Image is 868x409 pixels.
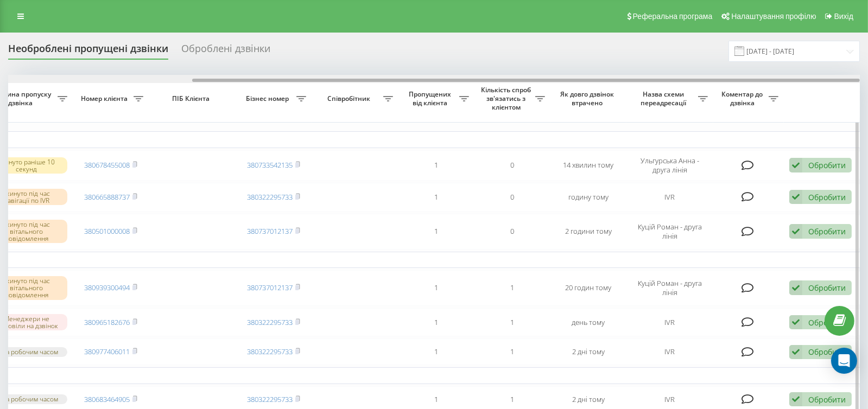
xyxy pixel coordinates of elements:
[474,270,550,306] td: 1
[158,94,226,103] span: ПІБ Клієнта
[808,226,846,237] div: Обробити
[398,308,474,337] td: 1
[84,347,130,356] a: 380977406011
[808,317,846,328] div: Обробити
[474,308,550,337] td: 1
[8,43,168,60] div: Необроблені пропущені дзвінки
[241,94,296,103] span: Бізнес номер
[550,214,626,250] td: 2 години тому
[247,347,293,356] a: 380322295733
[398,214,474,250] td: 1
[731,12,816,21] span: Налаштування профілю
[626,214,713,250] td: Куцій Роман - друга лінія
[398,270,474,306] td: 1
[247,192,293,202] a: 380322295733
[474,214,550,250] td: 0
[633,12,713,21] span: Реферальна програма
[398,183,474,212] td: 1
[626,150,713,181] td: Ульгурська Анна - друга лінія
[834,12,853,21] span: Вихід
[398,338,474,365] td: 1
[317,94,383,103] span: Співробітник
[550,338,626,365] td: 2 дні тому
[404,90,459,107] span: Пропущених від клієнта
[247,283,293,292] a: 380737012137
[808,394,846,405] div: Обробити
[398,150,474,181] td: 1
[84,394,130,404] a: 380683464905
[247,394,293,404] a: 380322295733
[480,86,535,111] span: Кількість спроб зв'язатись з клієнтом
[550,270,626,306] td: 20 годин тому
[626,183,713,212] td: IVR
[550,150,626,181] td: 14 хвилин тому
[559,90,618,107] span: Як довго дзвінок втрачено
[626,308,713,337] td: IVR
[181,43,270,60] div: Оброблені дзвінки
[626,338,713,365] td: IVR
[474,150,550,181] td: 0
[84,192,130,202] a: 380665888737
[84,226,130,236] a: 380501000008
[550,308,626,337] td: день тому
[719,90,769,107] span: Коментар до дзвінка
[831,348,857,374] div: Open Intercom Messenger
[247,317,293,327] a: 380322295733
[78,94,134,103] span: Номер клієнта
[247,160,293,170] a: 380733542135
[247,226,293,236] a: 380737012137
[474,338,550,365] td: 1
[626,270,713,306] td: Куцій Роман - друга лінія
[808,160,846,170] div: Обробити
[632,90,698,107] span: Назва схеми переадресації
[84,317,130,327] a: 380965182676
[808,192,846,202] div: Обробити
[808,347,846,357] div: Обробити
[474,183,550,212] td: 0
[84,283,130,292] a: 380939300494
[808,283,846,293] div: Обробити
[550,183,626,212] td: годину тому
[84,160,130,170] a: 380678455008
